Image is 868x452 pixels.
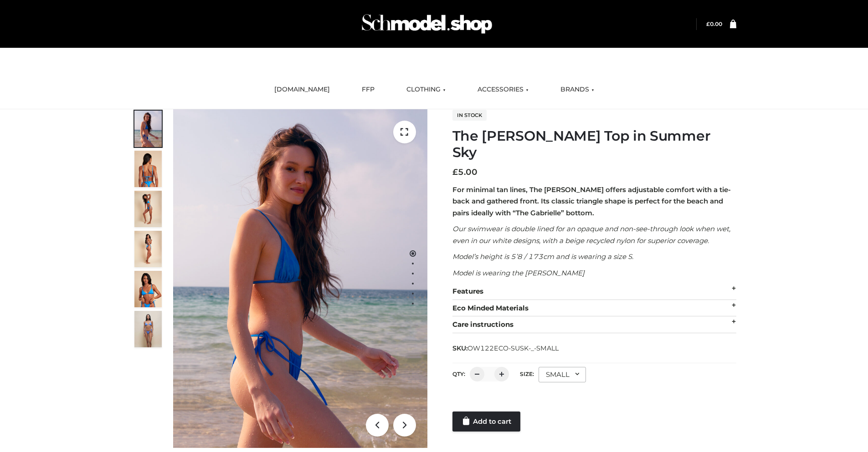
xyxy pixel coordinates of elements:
[452,411,520,432] a: Add to cart
[554,80,601,100] a: BRANDS
[706,20,710,27] span: £
[539,367,586,382] div: SMALL
[520,371,534,377] label: Size:
[134,271,162,307] img: 2.Alex-top_CN-1-1-2.jpg
[452,185,731,217] strong: For minimal tan lines, The [PERSON_NAME] offers adjustable comfort with a tie-back and gathered f...
[134,311,162,347] img: SSVC.jpg
[452,167,478,177] bdi: 5.00
[359,6,495,42] img: Schmodel Admin 964
[452,269,585,277] em: Model is wearing the [PERSON_NAME]
[173,109,427,448] img: 1.Alex-top_SS-1_4464b1e7-c2c9-4e4b-a62c-58381cd673c0 (1)
[134,151,162,187] img: 5.Alex-top_CN-1-1_1-1.jpg
[134,231,162,267] img: 3.Alex-top_CN-1-1-2.jpg
[452,343,560,354] span: SKU:
[452,110,487,121] span: In stock
[134,191,162,227] img: 4.Alex-top_CN-1-1-2.jpg
[134,111,162,147] img: 1.Alex-top_SS-1_4464b1e7-c2c9-4e4b-a62c-58381cd673c0-1.jpg
[452,371,465,377] label: QTY:
[355,80,381,100] a: FFP
[706,20,722,27] bdi: 0.00
[452,167,458,177] span: £
[471,80,535,100] a: ACCESSORIES
[452,224,730,245] em: Our swimwear is double lined for an opaque and non-see-through look when wet, even in our white d...
[452,128,736,161] h1: The [PERSON_NAME] Top in Summer Sky
[452,283,736,300] div: Features
[467,344,559,352] span: OW122ECO-SUSK-_-SMALL
[267,80,337,100] a: [DOMAIN_NAME]
[452,252,633,261] em: Model’s height is 5’8 / 173cm and is wearing a size S.
[452,316,736,333] div: Care instructions
[452,300,736,317] div: Eco Minded Materials
[400,80,452,100] a: CLOTHING
[706,20,722,27] a: £0.00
